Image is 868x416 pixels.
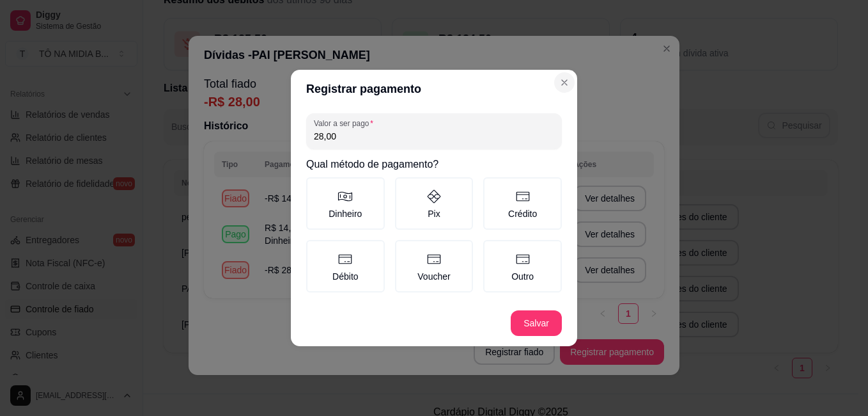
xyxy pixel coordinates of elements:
[314,118,378,129] label: Valor a ser pago
[395,177,474,230] label: Pix
[483,177,562,230] label: Crédito
[483,240,562,292] label: Outro
[306,177,385,230] label: Dinheiro
[554,72,575,93] button: Close
[291,70,577,108] header: Registrar pagamento
[306,240,385,292] label: Débito
[314,130,554,143] input: Valor a ser pago
[395,240,474,292] label: Voucher
[511,310,562,336] button: Salvar
[306,157,562,172] h2: Qual método de pagamento?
